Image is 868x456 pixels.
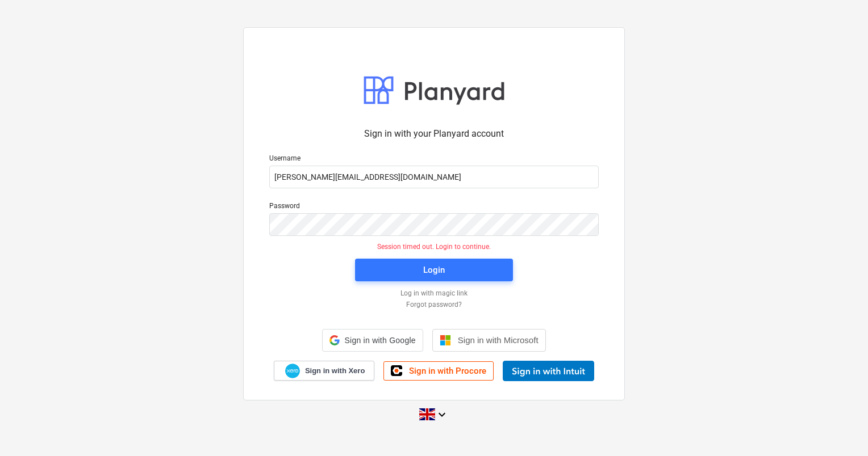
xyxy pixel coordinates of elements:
[262,243,606,252] p: Session timed out. Login to continue.
[269,127,599,141] p: Sign in with your Planyard account
[344,336,415,345] span: Sign in with Google
[435,408,449,421] i: keyboard_arrow_down
[264,289,604,298] a: Log in with magic link
[269,154,599,166] p: Username
[458,335,539,345] span: Sign in with Microsoft
[409,366,486,376] span: Sign in with Procore
[274,361,375,381] a: Sign in with Xero
[383,361,494,381] a: Sign in with Procore
[305,366,365,376] span: Sign in with Xero
[355,259,513,281] button: Login
[269,202,599,213] p: Password
[440,335,451,346] img: Microsoft logo
[269,166,599,188] input: Username
[322,329,423,352] div: Sign in with Google
[285,364,300,379] img: Xero logo
[423,263,445,277] div: Login
[264,301,604,310] a: Forgot password?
